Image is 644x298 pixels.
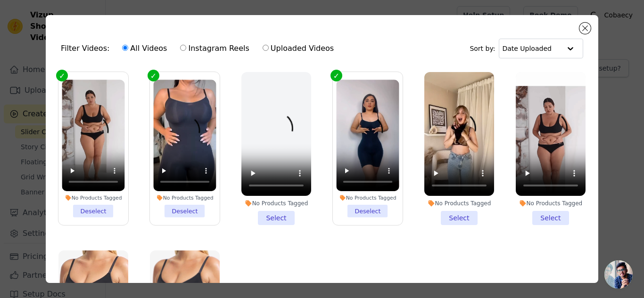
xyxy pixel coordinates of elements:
[470,39,583,58] div: Sort by:
[153,194,216,201] div: No Products Tagged
[424,200,494,207] div: No Products Tagged
[336,194,399,201] div: No Products Tagged
[604,260,633,289] div: Open chat
[262,42,334,55] label: Uploaded Videos
[241,200,311,207] div: No Products Tagged
[62,194,124,201] div: No Products Tagged
[122,42,167,55] label: All Videos
[180,42,249,55] label: Instagram Reels
[61,38,339,59] div: Filter Videos:
[516,200,586,207] div: No Products Tagged
[579,23,591,34] button: Close modal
